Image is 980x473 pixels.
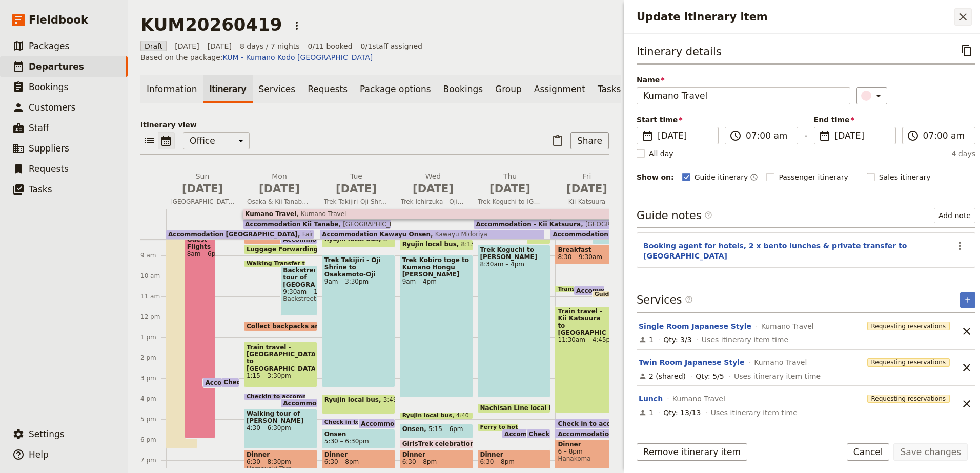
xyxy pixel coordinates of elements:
span: Nachisan Line local bus [480,404,566,412]
button: Share [570,132,609,149]
div: Trek Koguchi to [PERSON_NAME]8:30am – 4pm [478,245,551,398]
span: Draft [140,41,167,51]
div: Qty: 5/5 [696,371,724,381]
button: List view [140,132,158,149]
span: End time [814,115,896,125]
button: Edit this service option [639,321,751,331]
a: Services [253,75,302,103]
h1: KUM20260419 [140,14,282,35]
span: Requesting reservations [867,395,950,403]
h2: Tue [324,171,389,197]
span: Name [637,75,850,85]
span: [DATE] [658,130,712,142]
div: 9 am [140,251,166,260]
div: Backstreet tour of [GEOGRAPHIC_DATA]9:30am – 12pmBackstreet Tours [280,265,317,316]
div: 12 pm [140,313,166,321]
div: 1 pm [140,333,166,341]
span: 6:30 – 8:30pm [247,458,315,465]
span: 11:30am – 4:45pm [558,336,607,343]
div: Qty: 13/13 [663,407,701,418]
span: Onsen [402,425,428,433]
a: Bookings [437,75,489,103]
span: GirlsTrek celebration champage [402,440,517,447]
span: ​ [685,295,693,308]
span: ​ [704,211,712,223]
div: Check in to accommodation [555,419,628,428]
span: 9am – 4pm [402,278,471,285]
div: 2 (shared) [639,371,686,381]
span: Departures [29,61,84,72]
span: Walking Transfer to Tour meet point [247,261,365,267]
div: Nachisan Line local bus [478,403,551,413]
h2: Update itinerary item [637,9,954,25]
div: Accommodation Kii Tanabe [280,398,317,408]
h2: Sun [170,171,235,197]
span: Requesting reservations [867,322,950,330]
span: Accommodation Kawayu Onsen [322,231,431,238]
div: Accommodation [GEOGRAPHIC_DATA] [280,234,317,244]
span: Requests [29,164,69,174]
span: 5:30 – 6:30pm [324,438,369,445]
span: Check in to accommodation [324,419,416,425]
div: 3 pm [140,374,166,382]
h3: Services [637,292,693,308]
span: Requesting reservations [867,358,950,367]
div: Accommodation Kawayu OnsenKawayu Midoriya [320,230,544,239]
span: 6:30 – 8pm [402,458,471,465]
button: Edit this service option [639,394,663,404]
span: 8am – 6pm [187,250,213,257]
span: [GEOGRAPHIC_DATA] [581,221,650,228]
div: Checkin to accommodation [244,393,306,400]
span: 6:30 – 8pm [324,458,393,465]
span: Start time [637,115,719,125]
h3: Itinerary details [637,44,722,59]
h2: Mon [247,171,312,197]
span: Passenger itinerary [779,172,848,182]
div: Accommodation - Kii Katsuura [574,286,605,295]
input: ​ [746,130,791,142]
span: Kawayu Midoriya [431,231,487,238]
span: 8:30 – 9:30am [558,253,602,261]
button: Paste itinerary item [549,132,566,149]
div: 7 pm [140,456,166,464]
div: Check in to accommodation [221,378,239,388]
span: Onsen [324,431,393,438]
a: Group [489,75,528,103]
span: Trek Koguchi to [GEOGRAPHIC_DATA] [474,198,546,206]
span: Trek Takijiri - Oji Shrine to Osakamoto-Oji [324,256,393,278]
span: 0 / 1 staff assigned [361,41,422,51]
div: Trek Takijiri - Oji Shrine to Osakamoto-Oji9am – 3:30pm [322,255,395,388]
span: Kumano Travel [754,357,807,368]
div: Ryujin local bus8 – 8:40am [322,234,395,248]
a: KUM - Kumano Kodo [GEOGRAPHIC_DATA] [223,53,373,61]
span: 5:15 – 6pm [428,425,463,437]
div: Accommodation - [GEOGRAPHIC_DATA]The [GEOGRAPHIC_DATA] [550,230,775,239]
div: Kumano TravelKumano Travel [243,209,621,219]
div: 1 [639,407,654,418]
span: Accommodation - [GEOGRAPHIC_DATA] [558,431,697,437]
div: Walking tour of [PERSON_NAME]4:30 – 6:30pm [244,408,317,449]
span: 4:30 – 6:30pm [247,424,315,432]
span: Trek Kobiro toge to Kumano Hongu [PERSON_NAME] [402,256,471,278]
span: ​ [685,295,693,304]
button: Thu [DATE]Trek Koguchi to [GEOGRAPHIC_DATA] [474,171,550,209]
div: Accommodation - [GEOGRAPHIC_DATA] [555,429,628,439]
div: 6 pm [140,436,166,444]
span: Unlink service [958,322,975,340]
span: Ferry to hotel [480,424,528,431]
span: ​ [704,211,712,219]
button: Remove itinerary item [637,443,747,461]
div: Guide to purchase tickets to [GEOGRAPHIC_DATA] [592,291,623,298]
span: [GEOGRAPHIC_DATA] [166,198,239,206]
div: 5 pm [140,415,166,423]
button: Booking agent for hotels, 2 x bento lunches & private transfer to [GEOGRAPHIC_DATA] [643,241,951,261]
button: Fri [DATE]Kii-Katsuura [550,171,627,209]
div: Show on: [637,172,674,182]
button: Actions [951,237,969,254]
span: Help [29,449,49,460]
span: Trek Koguchi to [PERSON_NAME] [480,246,548,261]
span: Hamayaki Taro [247,465,315,472]
span: Breakfast [558,246,626,253]
button: Edit this service option [639,357,745,368]
span: Dinner [247,451,315,458]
